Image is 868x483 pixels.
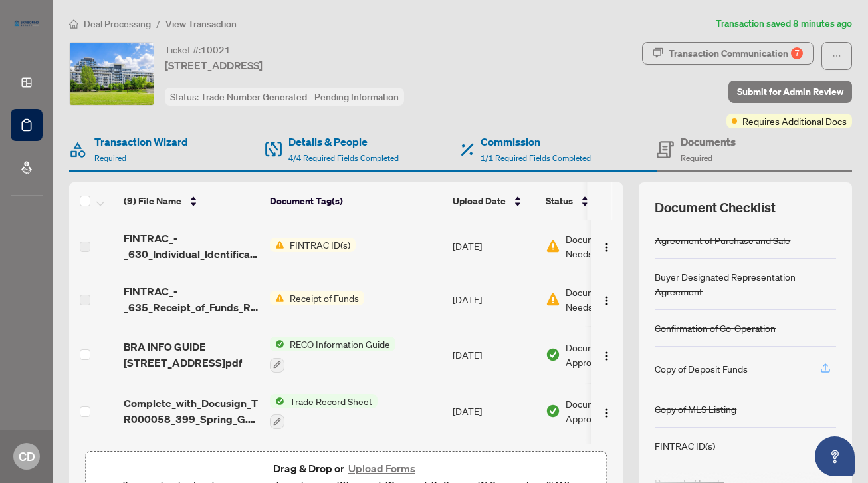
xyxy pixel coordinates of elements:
[270,291,284,305] img: Status Icon
[118,182,265,220] th: (9) File Name
[546,239,560,253] img: Document Status
[165,18,237,30] span: View Transaction
[681,153,712,163] span: Required
[270,394,284,408] img: Status Icon
[655,233,790,247] div: Agreement of Purchase and Sale
[481,134,591,150] h4: Commission
[201,91,399,103] span: Trade Number Generated - Pending Information
[270,337,284,351] img: Status Icon
[791,47,803,59] div: 7
[284,394,378,408] span: Trade Record Sheet
[447,220,540,273] td: [DATE]
[728,80,852,103] button: Submit for Admin Review
[70,43,154,105] img: IMG-C12241173_1.jpg
[601,351,612,361] img: Logo
[165,57,263,73] span: [STREET_ADDRESS]
[19,447,35,466] span: CD
[284,291,364,305] span: Receipt of Funds
[124,395,259,427] span: Complete_with_Docusign_TR000058_399_Spring_G.pdf
[546,292,560,307] img: Document Status
[270,238,356,252] button: Status IconFINTRAC ID(s)
[165,88,404,106] div: Status:
[69,19,78,29] span: home
[655,321,776,335] div: Confirmation of Co-Operation
[655,198,776,217] span: Document Checklist
[165,42,231,57] div: Ticket #:
[447,383,540,440] td: [DATE]
[601,295,612,306] img: Logo
[655,438,715,453] div: FINTRAC ID(s)
[201,44,231,56] span: 10021
[284,238,356,252] span: FINTRAC ID(s)
[596,401,617,422] button: Logo
[344,460,419,477] button: Upload Forms
[546,194,573,208] span: Status
[596,236,617,257] button: Logo
[124,194,181,208] span: (9) File Name
[124,283,259,315] span: FINTRAC_-_635_Receipt_of_Funds_Record_-_PropTx-[PERSON_NAME].pdf
[655,269,836,299] div: Buyer Designated Representation Agreement
[716,16,852,31] article: Transaction saved 8 minutes ago
[566,232,635,261] span: Document Needs Work
[447,326,540,383] td: [DATE]
[546,404,560,418] img: Document Status
[124,230,259,262] span: FINTRAC_-_630_Individual_Identification_Record__A__-_PropTx-[PERSON_NAME].pdf
[669,43,803,64] div: Transaction Communication
[270,394,378,430] button: Status IconTrade Record Sheet
[655,402,736,416] div: Copy of MLS Listing
[453,194,506,208] span: Upload Date
[11,17,43,30] img: logo
[566,285,635,314] span: Document Needs Work
[546,347,560,362] img: Document Status
[566,340,648,369] span: Document Approved
[742,114,847,128] span: Requires Additional Docs
[284,337,395,351] span: RECO Information Guide
[273,460,419,477] span: Drag & Drop or
[655,361,748,376] div: Copy of Deposit Funds
[596,289,617,310] button: Logo
[540,182,653,220] th: Status
[601,242,612,253] img: Logo
[447,182,540,220] th: Upload Date
[265,182,447,220] th: Document Tag(s)
[601,408,612,418] img: Logo
[447,273,540,326] td: [DATE]
[270,337,395,373] button: Status IconRECO Information Guide
[832,51,841,61] span: ellipsis
[481,153,591,163] span: 1/1 Required Fields Completed
[94,153,126,163] span: Required
[124,339,259,371] span: BRA INFO GUIDE [STREET_ADDRESS]pdf
[815,436,855,476] button: Open asap
[681,134,736,150] h4: Documents
[94,134,188,150] h4: Transaction Wizard
[270,291,364,305] button: Status IconReceipt of Funds
[156,16,160,31] li: /
[566,397,648,426] span: Document Approved
[270,238,284,252] img: Status Icon
[737,81,843,102] span: Submit for Admin Review
[84,18,151,30] span: Deal Processing
[288,153,399,163] span: 4/4 Required Fields Completed
[642,42,814,65] button: Transaction Communication7
[288,134,399,150] h4: Details & People
[596,344,617,365] button: Logo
